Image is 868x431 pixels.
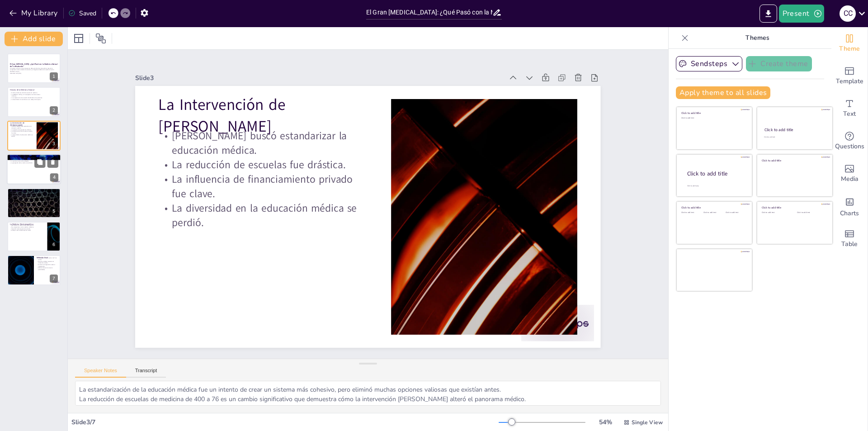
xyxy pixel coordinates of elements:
[47,157,58,168] button: Delete Slide
[10,97,45,99] p: La competencia entre escuelas beneficiaba a los pacientes.
[7,6,61,20] button: My Library
[10,92,45,94] p: En 1910, había más de 400 escuelas de medicina.
[762,206,826,209] div: Click to add title
[779,5,824,23] button: Present
[37,261,58,264] p: Algunas verdades necesitan el momento correcto.
[843,109,856,119] span: Text
[426,56,568,259] p: La Intervención de [PERSON_NAME]
[50,140,58,148] div: 3
[831,190,868,223] div: Add charts and graphs
[37,256,58,259] p: Reflexión Final
[9,162,58,164] p: La percepción de la salud se transformó.
[126,368,166,378] button: Transcript
[9,159,58,161] p: Los tratamientos efectivos fueron descalificados.
[71,31,86,46] div: Layout
[10,67,58,72] p: Un vistazo a cómo un solo documento destruyó 300 años de medicina natural, la competencia entre m...
[7,53,61,83] div: 1
[841,174,859,184] span: Media
[34,157,45,168] button: Duplicate Slide
[831,60,868,92] div: Add ready made slides
[676,86,770,99] button: Apply theme to all slides
[95,33,106,44] span: Position
[10,225,45,227] p: Rescatamos la medicina electromagnética.
[50,241,58,249] div: 6
[7,154,61,185] div: 4
[10,72,58,74] p: Generated with [URL]
[840,208,859,218] span: Charts
[7,188,61,218] div: 5
[9,157,58,159] p: Solo las escuelas farmacológicas sobrevivieron.
[831,92,868,125] div: Add text boxes
[10,88,45,91] p: Historia de la Medicina Natural
[762,158,826,162] div: Click to add title
[762,212,790,214] div: Click to add text
[10,230,45,232] p: Enfoque más completo para la salud.
[10,129,34,131] p: La reducción de escuelas fue drástica.
[10,99,45,100] p: La diversidad en la medicina era un reflejo de la época.
[346,10,476,206] p: La diversidad en la educación médica se perdió.
[7,87,61,117] div: 2
[406,64,598,387] div: Slide 3
[10,189,58,192] p: Un Legado Olvidado
[835,142,864,152] span: Questions
[10,191,58,193] p: Tu bisabuela tenía más opciones de salud.
[840,5,856,22] div: c c
[839,44,860,54] span: Theme
[37,264,58,267] p: Honramos el legado de nuestros antepasados.
[10,94,45,97] p: La [MEDICAL_DATA] y la homeopatía eran tratamientos comunes.
[726,212,746,214] div: Click to add text
[797,212,826,214] div: Click to add text
[50,174,58,182] div: 4
[831,157,868,190] div: Add images, graphics, shapes or video
[681,206,746,209] div: Click to add title
[676,56,742,71] button: Sendsteps
[687,170,745,178] div: Click to add title
[10,193,58,194] p: Los hospitales tenían departamentos de [MEDICAL_DATA].
[50,207,58,215] div: 5
[692,27,822,49] p: Themes
[5,32,63,46] button: Add slide
[37,267,58,270] p: Abrimos la puerta a nuevas posibilidades.
[764,136,824,138] div: Click to add text
[10,223,45,226] p: La Medicina Electromagnética
[836,76,863,86] span: Template
[841,239,858,249] span: Table
[10,122,34,127] p: La Intervención de [PERSON_NAME]
[10,63,58,68] strong: El Gran [MEDICAL_DATA]: ¿Qué Pasó con la Medicina Natural de Tu Bisabuela?
[764,127,825,133] div: Click to add title
[50,72,58,81] div: 1
[594,418,616,426] div: 54 %
[9,161,58,162] p: La medicina natural fue relegada.
[831,223,868,255] div: Add a table
[10,194,58,196] p: Las máquinas [PERSON_NAME] sanaban personas.
[10,228,45,230] p: Potencial inmenso para la sanación.
[746,56,812,71] button: Create theme
[7,121,61,151] div: 3
[75,368,126,378] button: Speaker Notes
[71,418,499,426] div: Slide 3 / 7
[831,125,868,157] div: Get real-time input from your audience
[687,185,744,187] div: Click to add body
[10,131,34,134] p: La influencia de financiamiento privado fue clave.
[681,212,702,214] div: Click to add text
[7,222,61,251] div: 6
[840,5,856,23] button: c c
[50,106,58,114] div: 2
[75,381,661,406] textarea: La estandarización de la educación médica fue un intento de crear un sistema más cohesivo, pero e...
[9,155,58,158] p: La Medicina que Sobrevivió
[831,27,868,60] div: Change the overall theme
[408,46,538,242] p: [PERSON_NAME] buscó estandarizar la educación médica.
[371,24,500,220] p: La influencia de financiamiento privado fue clave.
[50,275,58,283] div: 7
[10,126,34,129] p: [PERSON_NAME] buscó estandarizar la educación médica.
[7,255,61,285] div: 7
[10,196,58,198] p: Es crucial rescatar este legado.
[681,117,746,119] div: Click to add text
[10,134,34,137] p: La diversidad en la educación médica se perdió.
[366,6,492,19] input: Insert title
[703,212,724,214] div: Click to add text
[37,257,58,260] p: La pregunta es por qué se nos hizo olvidar.
[632,419,663,426] span: Single View
[10,226,45,228] p: No competimos con la medicina moderna.
[68,9,96,18] div: Saved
